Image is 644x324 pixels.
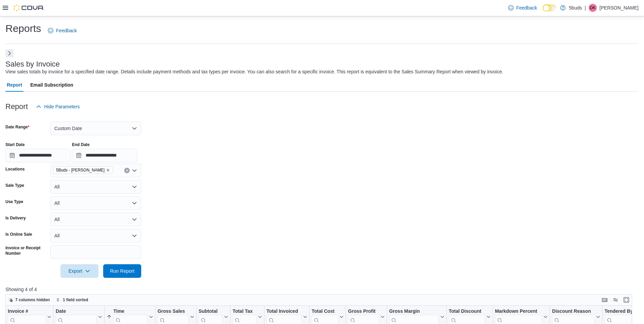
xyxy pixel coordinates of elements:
[589,4,597,12] div: Devin Keenan
[60,264,98,278] button: Export
[233,308,257,314] div: Total Tax
[5,142,25,147] label: Start Date
[348,308,379,314] div: Gross Profit
[45,24,79,37] a: Feedback
[5,215,26,221] label: Is Delivery
[158,308,189,314] div: Gross Sales
[50,229,141,242] button: All
[5,60,60,68] h3: Sales by Invoice
[5,49,14,57] button: Next
[5,199,23,204] label: Use Type
[50,180,141,194] button: All
[110,268,134,274] span: Run Report
[53,296,91,304] button: 1 field sorted
[5,149,71,162] input: Press the down key to open a popover containing a calendar.
[600,4,639,12] p: [PERSON_NAME]
[389,308,439,314] div: Gross Margin
[5,286,639,293] p: Showing 4 of 4
[106,168,110,172] button: Remove 5Buds - Regina from selection in this group
[601,296,609,304] button: Keyboard shortcuts
[50,196,141,210] button: All
[72,142,90,147] label: End Date
[132,168,137,173] button: Open list of options
[56,167,105,174] span: 5Buds - [PERSON_NAME]
[5,124,30,130] label: Date Range
[113,308,148,314] div: Time
[5,166,25,172] label: Locations
[449,308,485,314] div: Total Discount
[5,103,28,111] h3: Report
[50,122,141,135] button: Custom Date
[56,27,77,34] span: Feedback
[72,149,137,162] input: Press the down key to open a popover containing a calendar.
[585,4,586,12] p: |
[44,103,80,110] span: Hide Parameters
[605,308,640,314] div: Tendered By
[5,245,48,256] label: Invoice or Receipt Number
[552,308,594,314] div: Discount Reason
[590,4,596,12] span: DK
[312,308,338,314] div: Total Cost
[542,12,543,12] span: Dark Mode
[103,264,141,278] button: Run Report
[542,4,557,12] input: Dark Mode
[622,296,630,304] button: Enter fullscreen
[266,308,302,314] div: Total Invoiced
[65,264,94,278] span: Export
[56,308,97,314] div: Date
[569,4,582,12] p: 5buds
[30,78,73,92] span: Email Subscription
[124,168,130,173] button: Clear input
[5,232,32,237] label: Is Online Sale
[516,4,537,11] span: Feedback
[50,213,141,226] button: All
[15,297,50,303] span: 7 columns hidden
[14,4,44,11] img: Cova
[8,308,46,314] div: Invoice #
[505,1,540,15] a: Feedback
[6,296,53,304] button: 7 columns hidden
[5,22,41,35] h1: Reports
[5,68,503,75] div: View sales totals by invoice for a specified date range. Details include payment methods and tax ...
[7,78,22,92] span: Report
[199,308,223,314] div: Subtotal
[53,166,113,174] span: 5Buds - Regina
[63,297,88,303] span: 1 field sorted
[33,100,82,113] button: Hide Parameters
[5,183,24,188] label: Sale Type
[495,308,542,314] div: Markdown Percent
[611,296,620,304] button: Display options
